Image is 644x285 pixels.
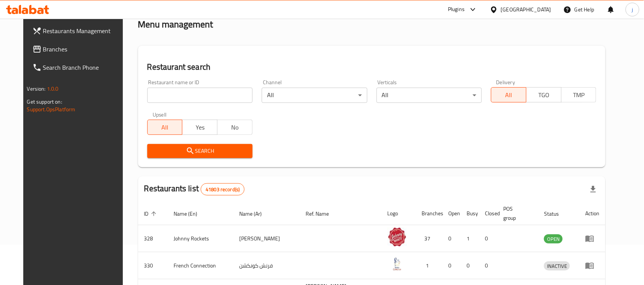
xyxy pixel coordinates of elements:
[147,88,253,103] input: Search for restaurant name or ID..
[377,88,482,103] div: All
[262,88,367,103] div: All
[416,225,443,252] td: 37
[544,234,563,243] div: OPEN
[461,202,479,225] th: Busy
[221,122,250,133] span: No
[233,225,299,252] td: [PERSON_NAME]
[153,112,167,117] label: Upsell
[27,84,46,94] span: Version:
[501,5,551,14] div: [GEOGRAPHIC_DATA]
[561,87,597,102] button: TMP
[494,90,523,101] span: All
[443,202,461,225] th: Open
[138,18,213,30] h2: Menu management
[479,202,497,225] th: Closed
[443,225,461,252] td: 0
[43,45,125,54] span: Branches
[217,120,253,135] button: No
[585,261,599,270] div: Menu
[201,186,244,193] span: 41803 record(s)
[530,90,559,101] span: TGO
[138,225,168,252] td: 328
[448,5,465,14] div: Plugins
[565,90,594,101] span: TMP
[43,63,125,72] span: Search Branch Phone
[138,252,168,279] td: 330
[174,209,208,218] span: Name (En)
[26,58,131,77] a: Search Branch Phone
[461,225,479,252] td: 1
[526,87,562,102] button: TGO
[147,61,597,73] h2: Restaurant search
[147,120,183,135] button: All
[144,209,159,218] span: ID
[479,252,497,279] td: 0
[388,227,407,247] img: Johnny Rockets
[147,144,253,158] button: Search
[496,80,515,85] label: Delivery
[579,202,605,225] th: Action
[26,40,131,58] a: Branches
[382,202,416,225] th: Logo
[443,252,461,279] td: 0
[544,262,570,271] span: INACTIVE
[239,209,272,218] span: Name (Ar)
[201,183,245,195] div: Total records count
[151,122,180,133] span: All
[479,225,497,252] td: 0
[388,255,407,274] img: French Connection
[168,225,233,252] td: Johnny Rockets
[416,202,443,225] th: Branches
[491,87,526,102] button: All
[47,84,59,94] span: 1.0.0
[585,234,599,243] div: Menu
[168,252,233,279] td: French Connection
[461,252,479,279] td: 0
[185,122,214,133] span: Yes
[27,104,76,114] a: Support.OpsPlatform
[233,252,299,279] td: فرنش كونكشن
[416,252,443,279] td: 1
[43,26,125,35] span: Restaurants Management
[182,120,217,135] button: Yes
[544,209,569,218] span: Status
[504,204,529,223] span: POS group
[153,146,246,156] span: Search
[544,235,563,243] span: OPEN
[632,5,633,14] span: j
[584,180,602,199] div: Export file
[144,183,245,195] h2: Restaurants list
[27,97,62,107] span: Get support on:
[26,22,131,40] a: Restaurants Management
[306,209,339,218] span: Ref. Name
